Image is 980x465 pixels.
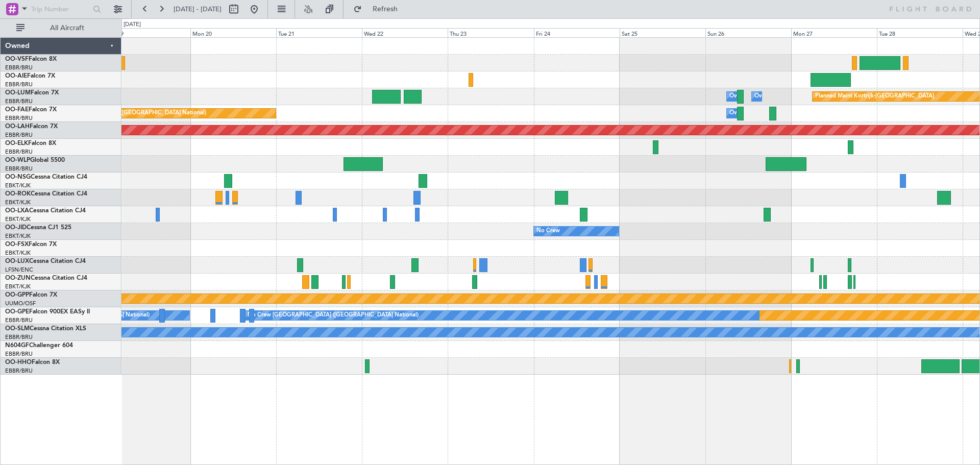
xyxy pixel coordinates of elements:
span: All Aircraft [27,25,108,32]
a: EBKT/KJK [5,283,31,290]
a: OO-GPPFalcon 7X [5,292,57,298]
span: OO-JID [5,225,27,231]
span: N604GF [5,342,29,349]
div: Mon 27 [791,28,877,37]
span: OO-GPE [5,309,29,315]
div: Wed 22 [362,28,448,37]
div: Tue 21 [276,28,362,37]
a: EBBR/BRU [5,97,33,105]
div: No Crew [536,224,560,239]
div: Fri 24 [534,28,620,37]
a: OO-ZUNCessna Citation CJ4 [5,275,87,281]
span: OO-HHO [5,359,32,365]
a: OO-LUXCessna Citation CJ4 [5,258,86,264]
div: Owner Melsbroek Air Base [729,106,799,121]
a: N604GFChallenger 604 [5,342,73,349]
a: EBKT/KJK [5,215,31,223]
input: Trip Number [31,2,90,17]
a: OO-ROKCessna Citation CJ4 [5,191,87,197]
a: OO-NSGCessna Citation CJ4 [5,174,87,180]
span: OO-ROK [5,191,31,197]
span: OO-LAH [5,124,30,130]
span: OO-LUX [5,258,29,264]
a: EBBR/BRU [5,131,33,139]
a: EBBR/BRU [5,81,33,88]
span: OO-WLP [5,157,30,163]
span: OO-ELK [5,140,28,146]
div: Mon 20 [190,28,276,37]
div: Tue 28 [877,28,963,37]
span: OO-FSX [5,241,29,248]
a: OO-AIEFalcon 7X [5,73,55,79]
a: EBBR/BRU [5,350,33,358]
a: OO-JIDCessna CJ1 525 [5,225,71,231]
span: OO-FAE [5,107,29,113]
a: OO-LXACessna Citation CJ4 [5,208,86,214]
a: EBKT/KJK [5,199,31,206]
div: Owner Melsbroek Air Base [754,89,824,104]
span: OO-ZUN [5,275,31,281]
span: OO-VSF [5,56,29,62]
div: Sat 25 [620,28,705,37]
div: No Crew [GEOGRAPHIC_DATA] ([GEOGRAPHIC_DATA] National) [248,308,419,323]
div: Owner Melsbroek Air Base [729,89,799,104]
a: EBBR/BRU [5,316,33,324]
a: OO-FSXFalcon 7X [5,241,57,248]
a: EBBR/BRU [5,367,33,375]
span: OO-LUM [5,90,31,96]
a: EBKT/KJK [5,182,31,189]
a: EBKT/KJK [5,249,31,257]
a: OO-WLPGlobal 5500 [5,157,65,163]
a: EBKT/KJK [5,232,31,240]
button: Refresh [349,1,410,17]
a: EBBR/BRU [5,165,33,173]
span: Refresh [364,6,407,13]
span: [DATE] - [DATE] [174,5,222,14]
span: OO-AIE [5,73,27,79]
a: OO-GPEFalcon 900EX EASy II [5,309,90,315]
div: Sun 19 [105,28,190,37]
span: OO-NSG [5,174,31,180]
a: OO-HHOFalcon 8X [5,359,60,365]
a: OO-LUMFalcon 7X [5,90,59,96]
a: OO-FAEFalcon 7X [5,107,57,113]
a: EBBR/BRU [5,114,33,122]
span: OO-SLM [5,326,30,332]
div: Planned Maint Kortrijk-[GEOGRAPHIC_DATA] [815,89,934,104]
span: OO-GPP [5,292,29,298]
a: OO-ELKFalcon 8X [5,140,56,146]
a: LFSN/ENC [5,266,33,274]
a: EBBR/BRU [5,148,33,156]
div: Sun 26 [705,28,791,37]
button: All Aircraft [11,20,111,36]
a: OO-SLMCessna Citation XLS [5,326,86,332]
a: EBBR/BRU [5,64,33,71]
a: EBBR/BRU [5,333,33,341]
a: OO-LAHFalcon 7X [5,124,58,130]
a: UUMO/OSF [5,300,36,307]
div: Thu 23 [448,28,533,37]
a: OO-VSFFalcon 8X [5,56,57,62]
div: [DATE] [124,20,141,29]
span: OO-LXA [5,208,29,214]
